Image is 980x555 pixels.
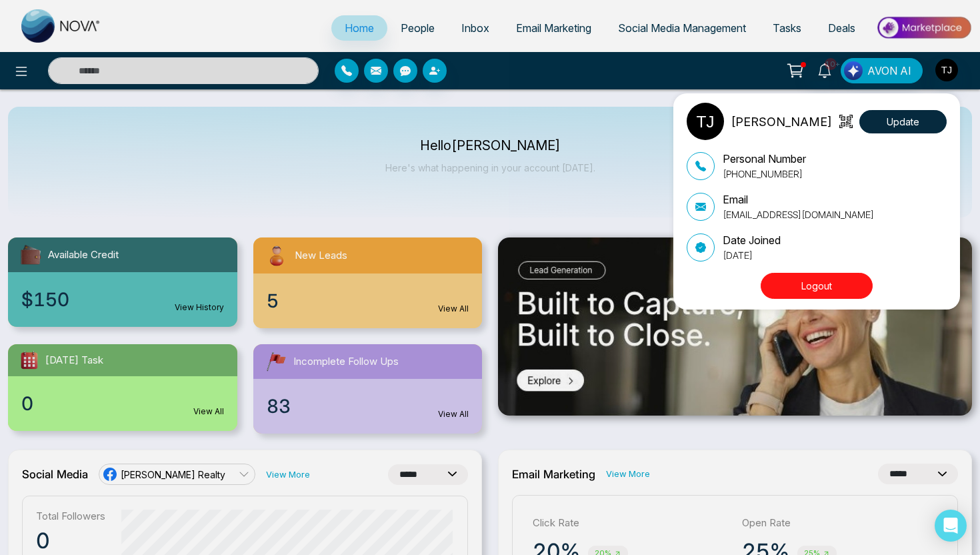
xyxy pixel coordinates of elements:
button: Logout [761,273,873,299]
p: Personal Number [723,151,806,167]
div: Open Intercom Messenger [935,510,967,542]
p: [PERSON_NAME] [731,113,832,131]
button: Update [859,110,947,133]
p: Date Joined [723,232,781,248]
p: Email [723,191,874,207]
p: [DATE] [723,248,781,262]
p: [EMAIL_ADDRESS][DOMAIN_NAME] [723,207,874,221]
p: [PHONE_NUMBER] [723,167,806,181]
